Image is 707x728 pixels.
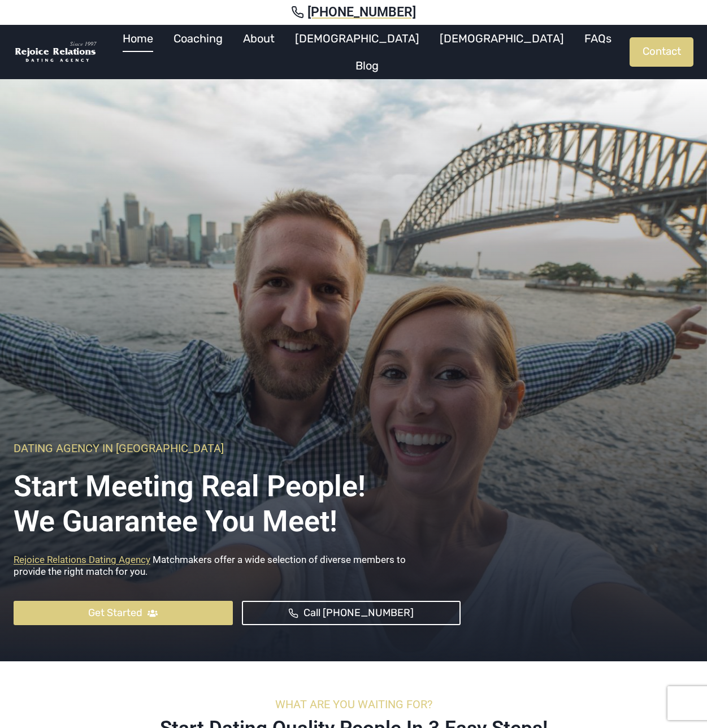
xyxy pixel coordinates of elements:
span: [PHONE_NUMBER] [307,5,416,20]
a: [DEMOGRAPHIC_DATA] [285,25,430,52]
a: Contact [630,37,693,67]
a: Home [112,25,163,52]
span: Get Started [88,605,142,621]
h6: Dating Agency In [GEOGRAPHIC_DATA] [14,441,461,455]
h1: Start Meeting Real People! We Guarantee you meet! [14,461,461,540]
a: About [233,25,285,52]
a: [PHONE_NUMBER] [14,5,693,20]
span: Call [PHONE_NUMBER] [303,605,414,621]
a: FAQs [574,25,622,52]
a: Blog [345,52,389,79]
img: Rejoice Relations [14,41,98,64]
a: [DEMOGRAPHIC_DATA] [430,25,574,52]
nav: Primary [104,25,630,79]
a: Coaching [163,25,233,52]
a: Call [PHONE_NUMBER] [242,601,461,625]
a: Get Started [14,601,233,625]
p: Matchmakers offer a wide selection of diverse members to provide the right match for you. [14,554,461,583]
a: Rejoice Relations Dating Agency [14,554,150,565]
h6: What Are you Waiting For? [14,697,693,711]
